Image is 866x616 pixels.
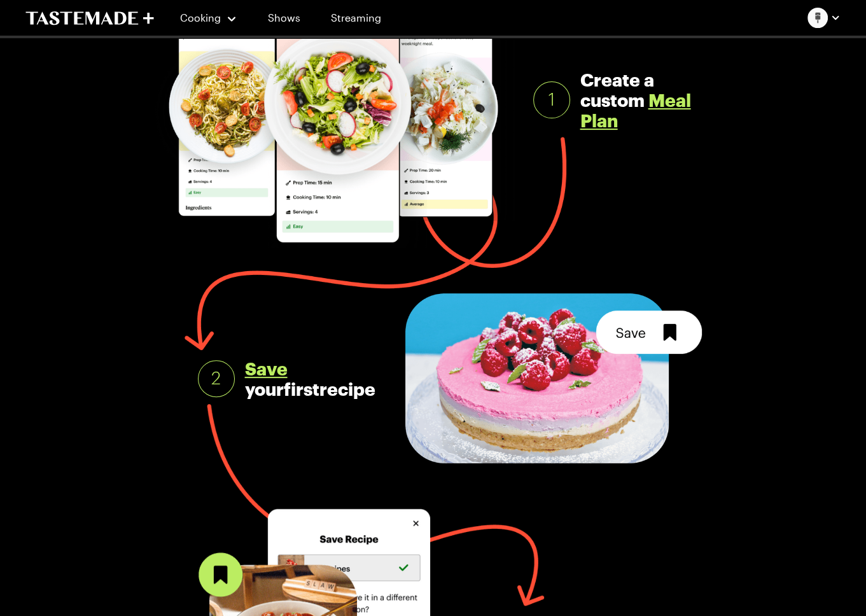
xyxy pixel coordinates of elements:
[179,3,237,33] button: Cooking
[580,90,691,130] a: Meal Plan
[245,358,288,379] a: Save
[245,358,347,399] div: your first recipe
[807,8,828,28] img: Profile picture
[211,368,221,389] span: 2
[25,11,154,25] a: To Tastemade Home Page
[580,69,714,130] div: Create a custom
[180,11,221,24] span: Cooking
[807,8,841,28] button: Profile picture
[548,90,555,110] span: 1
